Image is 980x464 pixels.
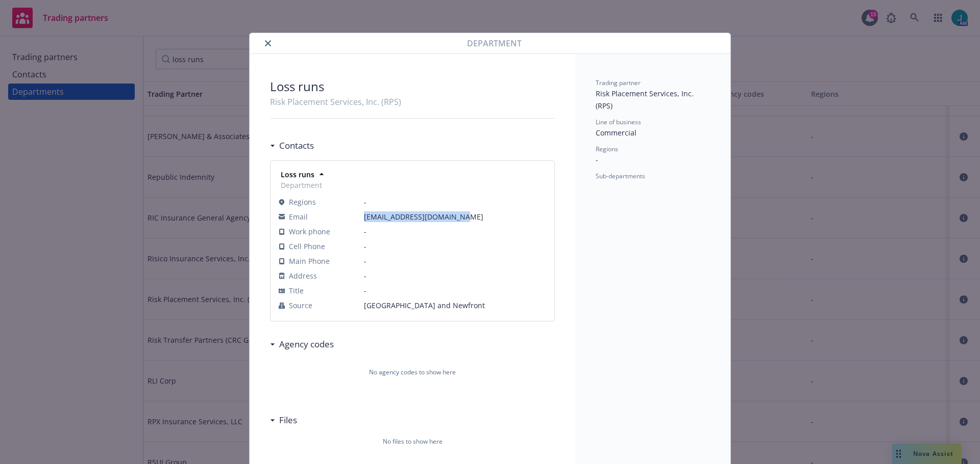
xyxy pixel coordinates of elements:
span: Title [289,285,304,296]
span: - [596,155,598,165]
span: Sub-departments [596,172,645,180]
div: Agency codes [270,338,334,351]
span: Address [289,270,317,281]
span: Commercial [596,128,636,138]
button: close [262,37,274,49]
span: - [364,241,546,252]
span: No files to show here [383,437,443,446]
span: Regions [289,197,316,207]
span: Source [289,300,312,311]
div: Risk Placement Services, Inc. (RPS) [270,96,555,108]
div: Contacts [270,139,314,152]
span: Regions [596,145,618,153]
div: Files [270,414,297,427]
h3: Files [279,414,297,427]
span: Department [281,180,322,190]
span: No agency codes to show here [369,368,456,377]
h3: Contacts [279,139,314,152]
strong: Loss runs [281,170,314,179]
span: Work phone [289,226,330,237]
span: Trading partner [596,78,641,87]
div: Loss runs [270,78,555,95]
span: Email [289,211,308,222]
span: Risk Placement Services, Inc. (RPS) [596,89,696,111]
span: - [364,197,546,207]
span: Department [467,37,522,49]
span: - [364,270,546,281]
span: - [364,285,546,296]
span: Cell Phone [289,241,325,252]
span: [EMAIL_ADDRESS][DOMAIN_NAME] [364,211,546,222]
span: - [364,226,546,237]
span: Line of business [596,118,641,126]
span: - [364,256,546,266]
h3: Agency codes [279,338,334,351]
span: Main Phone [289,256,330,266]
span: [GEOGRAPHIC_DATA] and Newfront [364,300,546,311]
